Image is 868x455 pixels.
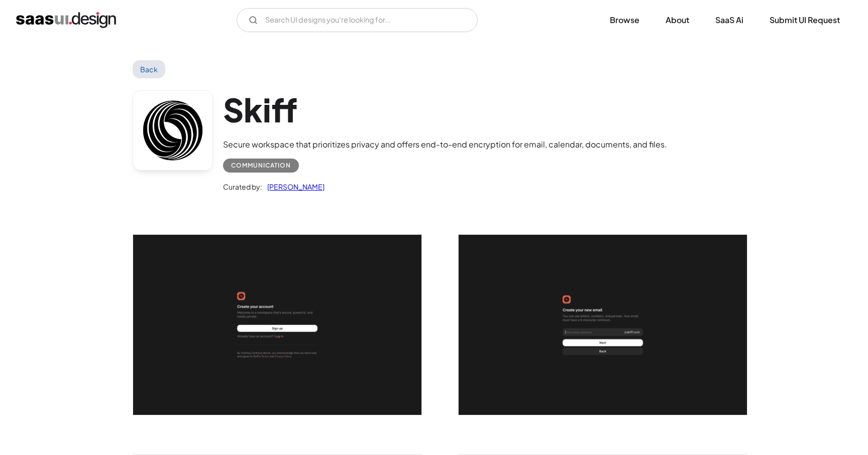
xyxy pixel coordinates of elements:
[757,9,852,31] a: Submit UI Request
[223,138,667,150] div: Secure workspace that prioritizes privacy and offers end-to-end encryption for email, calendar, d...
[598,9,652,31] a: Browse
[133,235,421,415] img: 641c4846e898e625f5f46313_Skiff%20Welcome%20Screen.png
[459,235,747,415] img: 641c4861af215e87c3c5ee6a_Skiff%20Create%20Email%20Screen.png
[262,181,324,193] a: [PERSON_NAME]
[133,235,421,415] a: open lightbox
[231,160,291,172] div: Communication
[237,8,478,32] input: Search UI designs you're looking for...
[703,9,755,31] a: SaaS Ai
[223,181,262,193] div: Curated by:
[654,9,701,31] a: About
[16,12,116,28] a: home
[459,235,747,415] a: open lightbox
[133,60,165,78] a: Back
[223,90,667,129] h1: Skiff
[237,8,478,32] form: Email Form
